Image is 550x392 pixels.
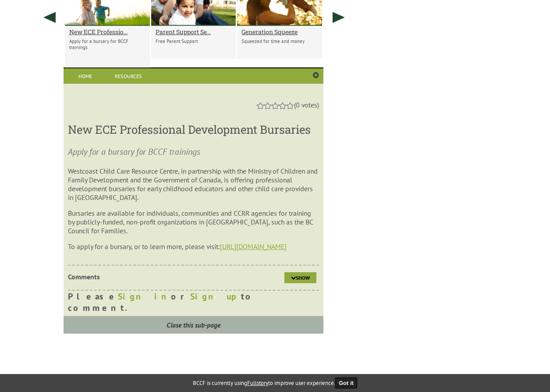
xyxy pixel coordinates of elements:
[68,146,319,158] p: Apply for a bursary for BCCF trainings
[335,378,357,388] button: Got it
[247,379,268,387] a: Fullstory
[313,72,319,79] a: Close
[68,122,319,137] h3: New ECE Professional Development Bursaries
[107,68,150,84] a: Resources
[167,321,220,329] i: Close this sub-page
[272,103,279,109] a: 3
[264,103,271,109] a: 2
[68,272,192,281] p: Comments
[220,242,287,251] a: [URL][DOMAIN_NAME]
[68,209,319,235] p: Bursaries are available for individuals, communities and CCRR agencies for training by publicly-f...
[69,28,145,36] a: New ECE Professio...
[118,291,171,302] a: Sign in
[257,103,264,109] a: 1
[284,272,316,283] a: Show
[156,28,232,36] a: Parent Support Se...
[294,100,319,109] span: (0 votes)
[156,38,232,44] p: Free Parent Support
[241,28,318,36] a: Generation Squeeze
[241,38,318,44] p: Squeezed for time and money
[190,291,241,302] a: Sign up
[64,68,107,84] a: Home
[64,316,323,334] a: Close this sub-page
[68,167,319,202] p: Westcoast Child Care Resource Centre, in partnership with the Ministry of Children and Family Dev...
[68,291,319,314] div: Please or to comment.
[296,274,310,281] span: Show
[287,103,294,109] a: 5
[69,38,145,50] p: Apply for a bursary for BCCF trainings
[68,242,319,251] p: To apply for a bursary, or to learn more, please visit:
[279,103,286,109] a: 4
